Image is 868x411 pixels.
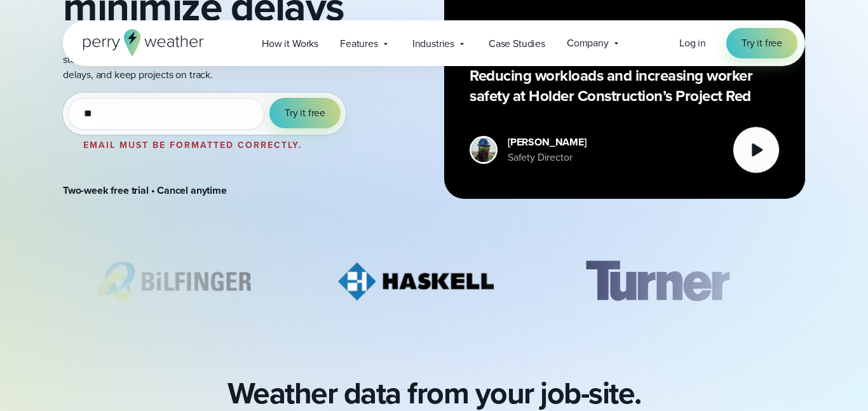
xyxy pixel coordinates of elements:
a: Case Studies [478,30,556,57]
img: Haskell-Construction.svg [325,250,506,313]
button: Try it free [269,98,341,128]
div: 7 of 8 [84,250,264,313]
label: Email must be formatted correctly. [83,138,302,152]
div: 1 of 8 [567,250,747,313]
span: How it Works [262,36,318,51]
a: How it Works [251,30,329,57]
div: 8 of 8 [325,250,506,313]
a: Try it free [726,28,797,58]
div: [PERSON_NAME] [508,135,587,150]
p: Reducing workloads and increasing worker safety at Holder Construction’s Project Red [470,65,780,106]
img: Bilfinger.svg [84,250,264,313]
span: Try it free [285,105,325,121]
span: Case Studies [489,36,545,51]
a: Log in [679,36,706,51]
strong: Two-week free trial • Cancel anytime [63,183,227,198]
span: Industries [412,36,454,51]
span: Company [567,36,609,51]
img: Turner-Construction_1.svg [567,250,747,313]
span: Features [340,36,378,51]
img: Merco Chantres Headshot [471,138,496,162]
div: Safety Director [508,150,587,165]
span: Try it free [742,36,782,51]
div: slideshow [63,250,805,320]
span: Log in [679,36,706,50]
